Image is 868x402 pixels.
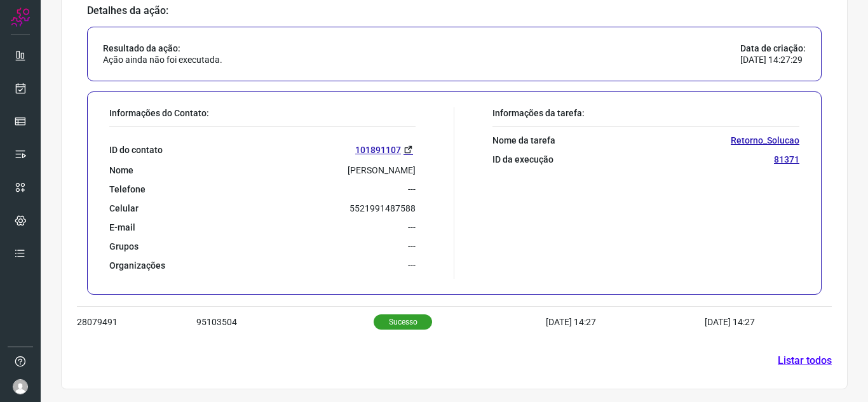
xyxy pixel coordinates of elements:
p: [PERSON_NAME] [348,164,416,176]
p: ID do contato [109,144,163,156]
p: Nome [109,164,133,176]
p: Ação ainda não foi executada. [103,54,222,65]
p: --- [408,241,416,252]
p: Sucesso [374,314,432,330]
td: [DATE] 14:27 [705,307,794,338]
p: Informações da tarefa: [492,107,799,119]
img: Logo [11,8,30,27]
p: --- [408,260,416,271]
p: --- [408,222,416,233]
p: E-mail [109,222,135,233]
p: Celular [109,203,139,214]
p: ID da execução [492,154,553,165]
td: 95103504 [196,307,374,338]
p: Detalhes da ação: [87,5,822,17]
p: Telefone [109,184,146,195]
p: Informações do Contato: [109,107,416,119]
p: Grupos [109,241,139,252]
img: avatar-user-boy.jpg [13,379,28,394]
td: [DATE] 14:27 [546,307,705,338]
a: 101891107 [355,142,416,157]
p: 81371 [774,154,799,165]
p: 5521991487588 [349,203,416,214]
td: 28079491 [77,307,196,338]
p: Organizações [109,260,165,271]
p: Data de criação: [740,43,806,54]
p: Retorno_Solucao [731,135,799,146]
p: --- [408,184,416,195]
a: Listar todos [778,353,832,368]
p: Resultado da ação: [103,43,222,54]
p: [DATE] 14:27:29 [740,54,806,65]
p: Nome da tarefa [492,135,555,146]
